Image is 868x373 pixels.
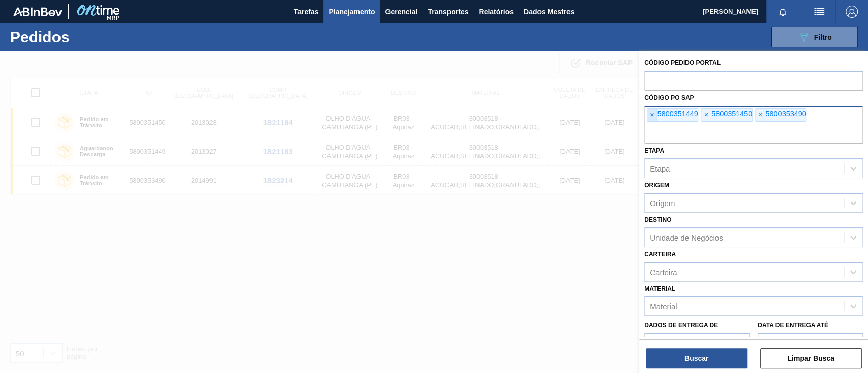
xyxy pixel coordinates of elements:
[650,302,677,311] font: Material
[766,5,799,19] button: Notificações
[524,8,575,16] font: Dados Mestres
[703,8,758,15] font: [PERSON_NAME]
[814,33,832,41] font: Filtro
[644,147,664,154] font: Etapa
[385,8,417,16] font: Gerencial
[771,27,858,47] button: Filtro
[13,7,62,16] img: TNhmsLtSVTkK8tSr43FrP2fwEKptu5GPRR3wAAAABJRU5ErkJggg==
[813,6,825,18] img: ações do usuário
[644,322,718,329] font: Dados de Entrega de
[758,333,863,353] input: dd/mm/aaaa
[644,251,676,258] font: Carteira
[650,111,654,119] font: ×
[650,267,677,276] font: Carteira
[765,110,806,118] font: 5800353490
[846,6,858,18] img: Sair
[644,216,671,223] font: Destino
[644,285,675,292] font: Material
[650,233,723,242] font: Unidade de Negócios
[704,111,708,119] font: ×
[650,199,675,208] font: Origem
[644,94,694,101] font: Código PO SAP
[758,322,828,329] font: Data de Entrega até
[644,182,669,189] font: Origem
[758,111,762,119] font: ×
[644,333,750,353] input: dd/mm/aaaa
[428,8,468,16] font: Transportes
[711,110,752,118] font: 5800351450
[478,8,513,16] font: Relatórios
[294,8,319,16] font: Tarefas
[10,28,70,45] font: Pedidos
[644,59,721,66] font: Código Pedido Portal
[328,8,375,16] font: Planejamento
[657,110,698,118] font: 5800351449
[650,164,670,173] font: Etapa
